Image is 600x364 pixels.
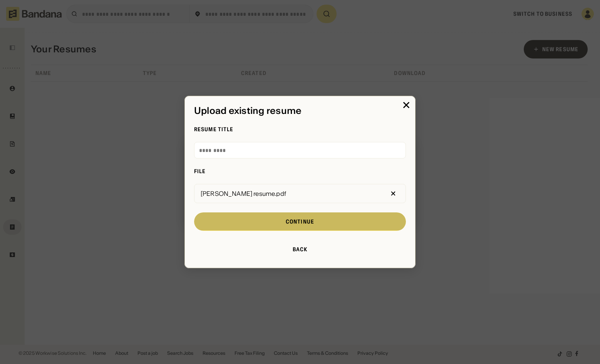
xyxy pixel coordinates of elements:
[194,105,406,117] div: Upload existing resume
[194,126,406,133] div: Resume Title
[286,219,314,224] div: Continue
[293,247,307,252] div: Back
[194,168,406,175] div: File
[198,190,289,197] div: [PERSON_NAME] resume.pdf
